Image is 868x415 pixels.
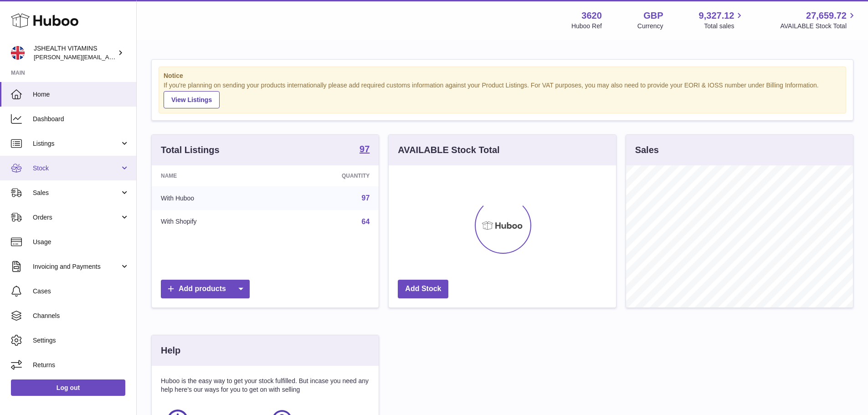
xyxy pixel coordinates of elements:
h3: Sales [635,144,659,156]
span: 27,659.72 [806,10,847,22]
span: 9,327.12 [699,10,734,22]
td: With Shopify [152,210,274,234]
span: AVAILABLE Stock Total [780,22,857,31]
span: Listings [33,139,120,148]
h3: AVAILABLE Stock Total [398,144,499,156]
a: Add Stock [398,280,448,298]
h3: Total Listings [161,144,220,156]
td: With Huboo [152,186,274,210]
span: Settings [33,336,129,345]
span: Home [33,90,129,99]
strong: Notice [164,72,841,80]
a: 27,659.72 AVAILABLE Stock Total [780,10,857,31]
h3: Help [161,344,180,357]
span: Usage [33,238,129,246]
div: JSHEALTH VITAMINS [34,44,116,61]
a: 64 [362,218,370,225]
th: Quantity [274,165,379,186]
div: Huboo Ref [571,22,602,31]
strong: 3620 [581,10,602,22]
a: 97 [362,194,370,202]
span: Sales [33,189,120,197]
span: Channels [33,312,129,320]
img: francesca@jshealthvitamins.com [11,46,25,60]
th: Name [152,165,274,186]
a: 97 [360,144,370,155]
span: Returns [33,361,129,369]
span: Dashboard [33,115,129,123]
a: View Listings [164,91,220,108]
div: If you're planning on sending your products internationally please add required customs informati... [164,81,841,108]
span: Orders [33,213,120,222]
span: Stock [33,164,120,173]
span: Total sales [704,22,745,31]
strong: GBP [643,10,663,22]
span: [PERSON_NAME][EMAIL_ADDRESS][DOMAIN_NAME] [34,53,183,61]
div: Currency [637,22,663,31]
p: Huboo is the easy way to get your stock fulfilled. But incase you need any help here's our ways f... [161,377,370,394]
a: Log out [11,379,125,396]
span: Invoicing and Payments [33,262,120,271]
span: Cases [33,287,129,296]
a: 9,327.12 Total sales [699,10,745,31]
strong: 97 [360,144,370,154]
a: Add products [161,280,250,298]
